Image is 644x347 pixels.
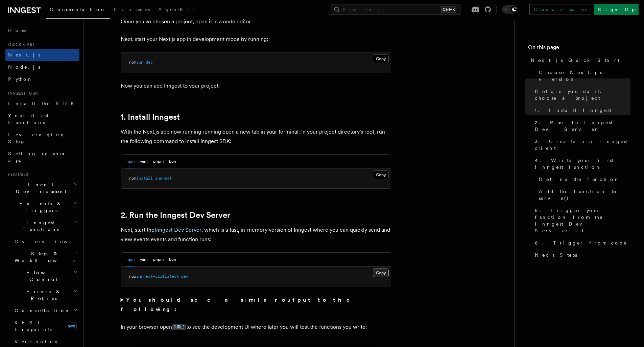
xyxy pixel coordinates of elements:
[532,116,630,135] a: 2. Run the Inngest Dev Server
[539,69,630,83] span: Choose Next.js version
[8,52,40,57] span: Next.js
[532,154,630,173] a: 4. Write your first Inngest function
[12,235,79,248] a: Overview
[529,4,591,15] a: Contact sales
[373,170,389,179] button: Copy
[535,252,577,258] span: Next Steps
[5,91,38,96] span: Inngest tour
[121,34,391,44] p: Next, start your Next.js app in development mode by running:
[5,49,79,61] a: Next.js
[5,97,79,110] a: Install the SDK
[535,207,630,234] span: 5. Trigger your function from the Inngest Dev Server UI
[46,2,110,19] a: Documentation
[5,73,79,85] a: Python
[5,198,79,216] button: Events & Triggers
[8,76,33,82] span: Python
[181,274,188,279] span: dev
[121,322,391,332] p: In your browser open to see the development UI where later you will test the functions you write:
[5,181,74,195] span: Local Development
[528,43,630,54] h4: On this page
[121,17,391,26] p: Once you've chosen a project, open it in a code editor.
[539,176,620,183] span: Define the function
[12,317,79,336] a: REST Endpointsnew
[129,176,136,181] span: npm
[154,2,198,18] a: AgentKit
[136,274,179,279] span: inngest-cli@latest
[172,324,186,330] code: [URL]
[535,138,630,152] span: 3. Create an Inngest client
[169,155,176,168] button: bun
[5,61,79,73] a: Node.js
[153,155,164,168] button: pnpm
[50,7,106,12] span: Documentation
[532,237,630,249] a: 6. Trigger from code
[140,253,148,267] button: yarn
[172,324,186,330] a: [URL]
[136,176,153,181] span: install
[5,129,79,147] a: Leveraging Steps
[502,5,518,14] button: Toggle dark mode
[535,88,630,101] span: Before you start: choose a project
[535,157,630,170] span: 4. Write your first Inngest function
[532,204,630,237] a: 5. Trigger your function from the Inngest Dev Server UI
[535,119,630,133] span: 2. Run the Inngest Dev Server
[66,322,77,330] span: new
[5,147,79,166] a: Setting up your app
[8,64,40,70] span: Node.js
[536,173,630,185] a: Define the function
[594,4,639,15] a: Sign Up
[153,253,164,267] button: pnpm
[331,4,460,15] button: Search...Ctrl+K
[5,179,79,198] button: Local Development
[121,297,360,313] strong: You should see a similar output to the following:
[12,307,70,314] span: Cancellation
[15,239,84,244] span: Overview
[12,267,79,285] button: Flow Control
[528,54,630,66] a: Next.js Quick Start
[536,185,630,204] a: Add the function to serve()
[5,42,35,47] span: Quick start
[12,248,79,267] button: Steps & Workflows
[136,60,143,65] span: run
[373,54,389,63] button: Copy
[146,60,153,65] span: dev
[126,253,135,267] button: npm
[154,227,201,233] a: Inngest Dev Server
[532,249,630,261] a: Next Steps
[121,127,391,146] p: With the Next.js app now running running open a new tab in your terminal. In your project directo...
[535,239,627,246] span: 6. Trigger from code
[536,66,630,85] a: Choose Next.js version
[532,85,630,104] a: Before you start: choose a project
[441,6,456,13] kbd: Ctrl+K
[5,110,79,129] a: Your first Functions
[8,27,27,34] span: Home
[169,253,176,267] button: bun
[8,113,48,125] span: Your first Functions
[5,172,28,177] span: Features
[15,320,52,332] span: REST Endpoints
[5,216,79,235] button: Inngest Functions
[121,295,391,314] summary: You should see a similar output to the following:
[129,274,136,279] span: npx
[140,155,148,168] button: yarn
[12,269,73,283] span: Flow Control
[110,2,154,18] a: Examples
[12,250,75,264] span: Steps & Workflows
[129,60,136,65] span: npm
[8,151,66,163] span: Setting up your app
[121,210,230,220] a: 2. Run the Inngest Dev Server
[121,225,391,244] p: Next, start the , which is a fast, in-memory version of Inngest where you can quickly send and vi...
[8,132,65,144] span: Leveraging Steps
[539,188,630,202] span: Add the function to serve()
[155,176,172,181] span: inngest
[535,107,611,114] span: 1. Install Inngest
[12,288,73,302] span: Errors & Retries
[5,24,79,37] a: Home
[531,57,619,64] span: Next.js Quick Start
[15,339,59,344] span: Versioning
[121,112,180,122] a: 1. Install Inngest
[121,81,391,91] p: Now you can add Inngest to your project!
[532,135,630,154] a: 3. Create an Inngest client
[373,269,389,277] button: Copy
[114,7,150,12] span: Examples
